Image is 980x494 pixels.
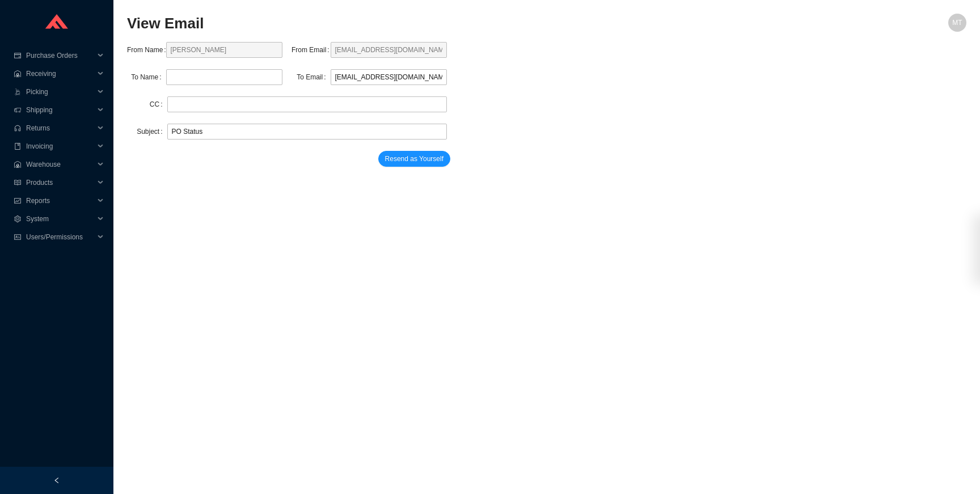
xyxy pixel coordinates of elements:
span: Warehouse [26,155,94,174]
span: book [14,143,22,150]
button: Resend as Yourself [378,151,450,167]
label: From Name [127,42,166,58]
span: read [14,179,22,186]
span: Resend as Yourself [385,153,443,164]
span: MT [952,14,962,32]
span: Returns [26,119,94,137]
label: CC [150,96,167,112]
span: Reports [26,192,94,210]
span: Users/Permissions [26,228,94,246]
span: Purchase Orders [26,47,94,65]
span: Receiving [26,65,94,83]
h2: View Email [127,14,757,33]
label: Subject [137,124,167,140]
span: left [53,477,60,484]
span: Invoicing [26,137,94,155]
span: Picking [26,83,94,101]
span: credit-card [14,52,22,59]
span: Shipping [26,101,94,119]
span: System [26,210,94,228]
span: idcard [14,234,22,240]
label: To Email [297,69,330,85]
span: setting [14,216,22,222]
label: To Name [131,69,166,85]
label: From Email [292,42,331,58]
span: fund [14,197,22,204]
span: customer-service [14,125,22,132]
span: Products [26,174,94,192]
